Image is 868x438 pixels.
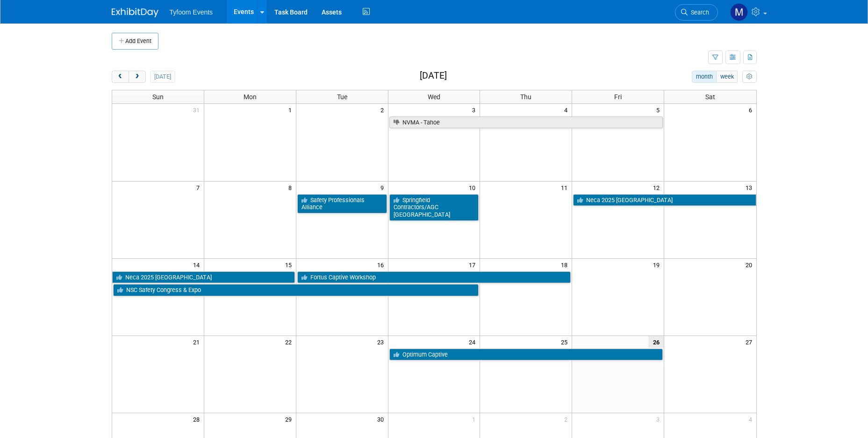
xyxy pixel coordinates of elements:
[297,271,571,284] a: Fortus Captive Workshop
[287,104,296,116] span: 1
[468,259,480,270] span: 17
[746,74,753,80] i: Personalize Calendar
[389,194,479,221] a: Springfield Contractors/AGC [GEOGRAPHIC_DATA]
[192,104,204,116] span: 31
[376,336,388,348] span: 23
[705,93,715,101] span: Sat
[112,8,158,17] img: ExhibitDay
[297,194,387,213] a: Safety Professionals Alliance
[129,71,146,83] button: next
[192,259,204,270] span: 14
[563,104,572,116] span: 4
[688,9,709,16] span: Search
[692,71,717,83] button: month
[520,93,531,101] span: Thu
[563,413,572,425] span: 2
[716,71,738,83] button: week
[195,182,204,193] span: 7
[389,117,663,129] a: NVMA - Tahoe
[730,3,748,21] img: Mark Nelson
[471,413,480,425] span: 1
[284,413,296,425] span: 29
[112,271,295,284] a: Neca 2025 [GEOGRAPHIC_DATA]
[748,104,756,116] span: 6
[380,104,388,116] span: 2
[655,413,664,425] span: 3
[287,182,296,193] span: 8
[468,336,480,348] span: 24
[192,413,204,425] span: 28
[745,259,756,270] span: 20
[745,336,756,348] span: 27
[112,71,129,83] button: prev
[244,93,257,101] span: Mon
[655,104,664,116] span: 5
[170,8,213,16] span: Tyfoom Events
[389,349,663,361] a: Optimum Captive
[675,4,718,21] a: Search
[152,93,164,101] span: Sun
[652,182,664,193] span: 12
[428,93,440,101] span: Wed
[284,259,296,270] span: 15
[113,284,479,296] a: NSC Safety Congress & Expo
[192,336,204,348] span: 21
[560,182,572,193] span: 11
[614,93,622,101] span: Fri
[337,93,347,101] span: Tue
[648,336,664,348] span: 26
[468,182,480,193] span: 10
[284,336,296,348] span: 22
[573,194,756,206] a: Neca 2025 [GEOGRAPHIC_DATA]
[376,259,388,270] span: 16
[380,182,388,193] span: 9
[420,71,447,81] h2: [DATE]
[748,413,756,425] span: 4
[745,182,756,193] span: 13
[742,71,756,83] button: myCustomButton
[150,71,175,83] button: [DATE]
[112,33,158,50] button: Add Event
[560,259,572,270] span: 18
[560,336,572,348] span: 25
[376,413,388,425] span: 30
[652,259,664,270] span: 19
[471,104,480,116] span: 3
